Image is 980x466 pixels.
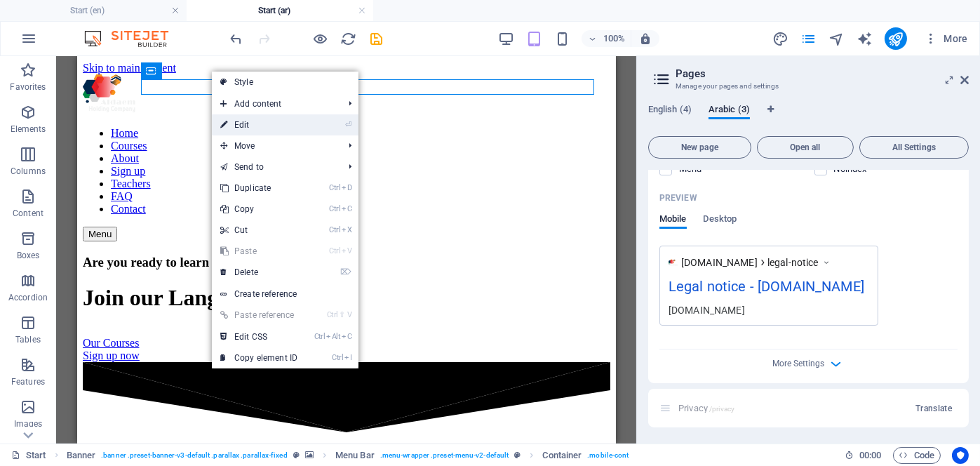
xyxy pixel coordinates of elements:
p: Tables [15,334,41,345]
i: Ctrl [314,332,325,341]
button: New page [648,136,751,159]
span: Arabic (3) [709,101,750,121]
a: Click to cancel selection. Double-click to open Pages [11,447,46,464]
i: Save (Ctrl+S) [369,31,385,47]
i: Undo: Change pages (Ctrl+Z) [229,31,245,47]
i: Reload page [341,31,357,47]
i: V [342,246,351,255]
span: English (4) [648,101,692,121]
i: D [342,183,351,192]
button: save [368,30,385,47]
p: Boxes [17,250,40,261]
div: Preview [659,213,737,240]
span: Desktop [704,211,737,230]
span: Move [212,135,337,157]
i: Pages (Ctrl+Alt+S) [800,31,817,47]
button: design [772,30,789,47]
span: Mobile [659,211,687,230]
div: Legal notice - [DOMAIN_NAME] [669,276,869,303]
button: pages [800,30,817,47]
span: . banner .preset-banner-v3-default .parallax .parallax-fixed [101,447,287,464]
p: Columns [11,166,46,177]
button: text_generator [857,30,873,47]
i: This element is a customizable preset [514,451,521,459]
i: ⏎ [345,120,351,129]
nav: breadcrumb [67,447,629,464]
button: reload [340,30,357,47]
i: ⇧ [340,310,346,319]
img: logo-KUQmUuiZTFgUWBFrzcl_uQ-Ind_yaRWxQLUBLLMqTPksQ.png [669,258,678,267]
a: CtrlCCopy [212,199,306,220]
h2: Pages [676,67,969,80]
i: V [347,310,351,319]
p: Define if you want this page to be shown in auto-generated navigation. [679,163,725,175]
a: CtrlVPaste [212,241,306,262]
i: Ctrl [329,204,340,213]
button: Open all [757,136,854,159]
i: I [344,353,351,362]
i: Ctrl [332,353,343,362]
button: Code [893,447,941,464]
i: AI Writer [857,31,873,47]
span: 00 00 [859,447,881,464]
span: Open all [763,143,847,152]
p: Content [13,208,43,219]
a: CtrlDDuplicate [212,178,306,199]
i: Alt [326,332,340,341]
span: Add content [212,93,337,114]
a: ⏎Edit [212,114,306,135]
button: More Settings [800,355,817,372]
i: This element is a customizable preset [293,451,300,459]
a: CtrlAltCEdit CSS [212,326,306,347]
h6: 100% [603,30,625,47]
span: [DOMAIN_NAME] [681,255,758,269]
h6: Session time [845,447,882,464]
button: publish [885,27,907,50]
i: Publish [887,31,904,47]
h4: Start (ar) [187,3,373,18]
button: Translate [910,397,958,420]
button: 100% [582,30,631,47]
button: All Settings [859,136,969,159]
span: legal-notice [767,255,819,269]
p: Features [11,376,45,387]
i: C [342,204,351,213]
span: . mobile-cont [587,447,629,464]
p: Instruct search engines to exclude this page from search results. [834,163,880,175]
span: More [924,32,968,46]
a: CtrlICopy element ID [212,347,306,368]
span: New page [655,143,745,152]
span: Click to select. Double-click to edit [335,447,375,464]
span: Click to select. Double-click to edit [67,447,96,464]
i: X [342,225,351,234]
a: Skip to main content [6,6,99,18]
h3: Manage your pages and settings [676,80,941,93]
button: Usercentrics [952,447,969,464]
span: More Settings [773,359,825,368]
div: Language Tabs [648,104,969,131]
i: C [342,332,351,341]
i: ⌦ [340,267,351,277]
i: This element contains a background [305,451,314,459]
i: Ctrl [329,225,340,234]
img: Editor Logo [81,30,186,47]
div: [DOMAIN_NAME] [669,302,869,317]
i: Design (Ctrl+Alt+Y) [772,31,788,47]
a: Send to [212,157,337,178]
button: undo [228,30,245,47]
button: navigator [828,30,845,47]
button: More [918,27,974,50]
a: Ctrl⇧VPaste reference [212,305,306,326]
span: All Settings [866,143,962,152]
span: Code [899,447,934,464]
p: Accordion [8,292,48,303]
a: Create reference [212,284,358,305]
i: Ctrl [327,310,338,319]
a: CtrlXCut [212,220,306,241]
p: Preview of your page in search results [659,192,697,204]
i: Ctrl [329,246,340,255]
p: Images [14,418,43,430]
span: Translate [915,403,952,414]
span: Click to select. Double-click to edit [542,447,582,464]
a: Style [212,72,358,93]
